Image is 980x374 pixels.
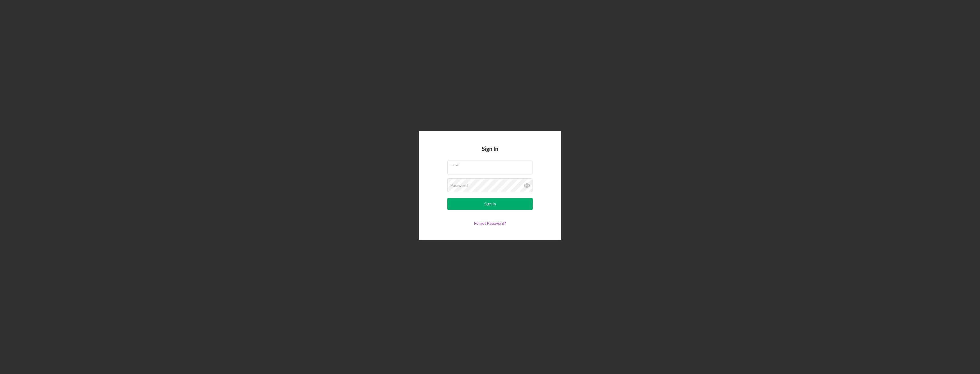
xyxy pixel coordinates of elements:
[484,198,496,210] div: Sign In
[474,221,506,226] a: Forgot Password?
[447,198,533,210] button: Sign In
[450,183,468,188] label: Password
[482,146,498,161] h4: Sign In
[450,161,532,167] label: Email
